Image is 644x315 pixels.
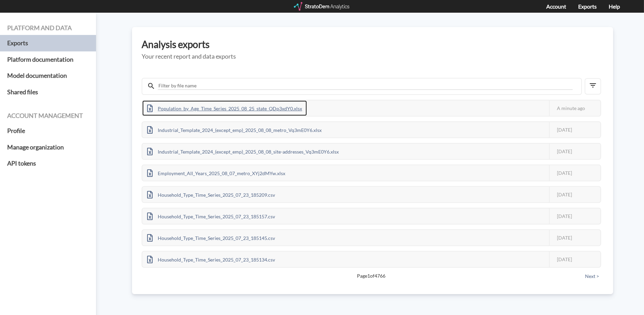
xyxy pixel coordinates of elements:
[7,35,89,51] a: Exports
[142,234,280,240] a: Household_Type_Time_Series_2025_07_23_185145.csv
[142,100,307,116] div: Population_by_Age_Time_Series_2025_08_25_state_QDp3xdY0.xlsx
[583,272,601,280] button: Next >
[578,3,597,10] a: Exports
[142,256,280,262] a: Household_Type_Time_Series_2025_07_23_185134.csv
[142,144,344,159] div: Industrial_Template_2024_(except_emp)_2025_08_08_site-addresses_Vq3mE0Y6.xlsx
[142,53,604,60] h5: Your recent report and data exports
[549,187,600,202] div: [DATE]
[549,144,600,159] div: [DATE]
[142,148,344,154] a: Industrial_Template_2024_(except_emp)_2025_08_08_site-addresses_Vq3mE0Y6.xlsx
[7,139,89,156] a: Manage organization
[7,84,89,100] a: Shared files
[546,3,566,10] a: Account
[7,51,89,68] a: Platform documentation
[142,165,290,181] div: Employment_All_Years_2025_08_07_metro_XYj2dMYw.xlsx
[142,187,280,202] div: Household_Type_Time_Series_2025_07_23_185209.csv
[142,105,307,110] a: Population_by_Age_Time_Series_2025_08_25_state_QDp3xdY0.xlsx
[549,230,600,245] div: [DATE]
[7,112,89,119] h4: Account management
[7,25,89,32] h4: Platform and data
[549,165,600,181] div: [DATE]
[142,208,280,224] div: Household_Type_Time_Series_2025_07_23_185157.csv
[142,122,326,137] div: Industrial_Template_2024_(except_emp)_2025_08_08_metro_Vq3mE0Y6.xlsx
[549,100,600,116] div: A minute ago
[142,126,326,132] a: Industrial_Template_2024_(except_emp)_2025_08_08_metro_Vq3mE0Y6.xlsx
[7,123,89,139] a: Profile
[142,230,280,245] div: Household_Type_Time_Series_2025_07_23_185145.csv
[142,213,280,218] a: Household_Type_Time_Series_2025_07_23_185157.csv
[549,122,600,137] div: [DATE]
[142,39,604,50] h3: Analysis exports
[549,208,600,224] div: [DATE]
[7,155,89,172] a: API tokens
[549,252,600,267] div: [DATE]
[142,191,280,197] a: Household_Type_Time_Series_2025_07_23_185209.csv
[142,252,280,267] div: Household_Type_Time_Series_2025_07_23_185134.csv
[158,82,573,90] input: Filter by file name
[609,3,620,10] a: Help
[142,169,290,175] a: Employment_All_Years_2025_08_07_metro_XYj2dMYw.xlsx
[7,68,89,84] a: Model documentation
[166,272,577,279] span: Page 1 of 4766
